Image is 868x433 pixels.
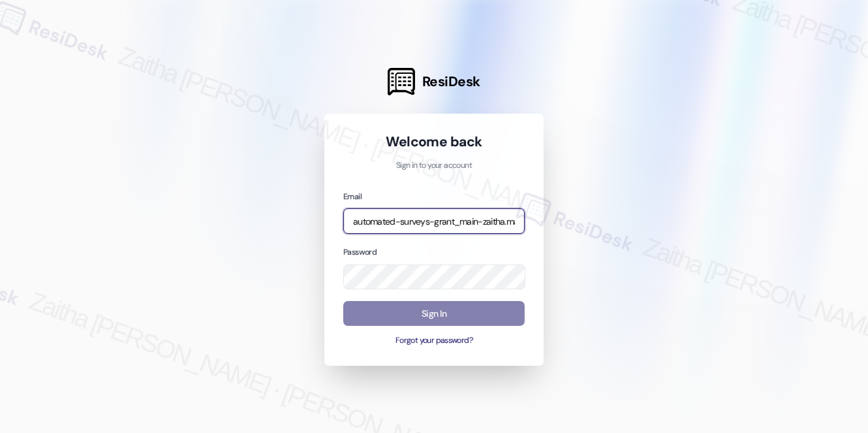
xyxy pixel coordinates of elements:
p: Sign in to your account [343,160,525,172]
button: Forgot your password? [343,335,525,347]
button: Sign In [343,301,525,327]
img: ResiDesk Logo [388,68,415,95]
span: ResiDesk [422,72,480,91]
label: Email [343,191,362,202]
input: name@example.com [343,208,525,234]
h1: Welcome back [343,133,525,151]
label: Password [343,247,377,257]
